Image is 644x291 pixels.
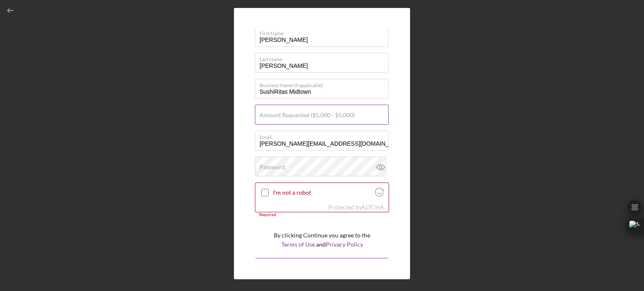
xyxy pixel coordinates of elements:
[281,241,315,248] a: Terms of Use
[328,204,384,211] div: Protected by
[255,258,389,275] button: Create Account
[260,131,389,140] label: Email
[260,112,355,118] label: Amount Requested ($5,000 - $5,000)
[273,189,372,196] label: I'm not a robot
[260,27,389,36] label: First Name
[255,212,389,217] div: Required
[260,79,389,88] label: Business Name (if applicable)
[295,258,336,275] div: Create Account
[326,241,363,248] a: Privacy Policy
[274,231,370,250] p: By clicking Continue you agree to the and
[260,164,285,170] label: Password
[260,53,389,62] label: Last Name
[361,203,384,211] a: Visit Altcha.org
[375,191,384,198] a: Visit Altcha.org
